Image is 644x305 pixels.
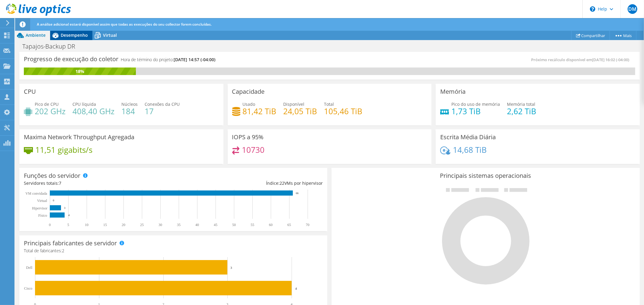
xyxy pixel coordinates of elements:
[37,199,47,203] text: Virtual
[232,88,265,95] h3: Capacidade
[53,199,54,202] text: 0
[35,146,92,153] h4: 11,51 gigabits/s
[145,108,180,115] h4: 17
[140,223,144,227] text: 25
[26,266,32,270] text: Dell
[68,214,70,217] text: 4
[230,266,232,269] text: 3
[531,57,632,62] span: Próximo recálculo disponível em
[610,31,636,40] a: Mais
[195,223,199,227] text: 40
[24,172,80,179] h3: Funções do servidor
[295,287,297,290] text: 4
[121,56,215,63] h4: Hora de término do projeto:
[121,108,138,115] h4: 184
[61,32,88,38] span: Desempenho
[122,223,125,227] text: 20
[571,31,610,40] a: Compartilhar
[440,134,496,140] h3: Escrita Média Diária
[324,101,334,107] span: Total
[24,286,32,291] text: Cisco
[177,223,181,227] text: 35
[336,172,635,179] h3: Principais sistemas operacionais
[451,108,500,115] h4: 1,73 TiB
[507,108,536,115] h4: 2,62 TiB
[85,223,88,227] text: 10
[38,213,47,218] tspan: Físico
[159,223,162,227] text: 30
[174,57,215,62] span: [DATE] 14:57 (-04:00)
[507,101,535,107] span: Memória total
[306,223,309,227] text: 70
[59,180,61,186] span: 7
[173,180,323,187] div: Índice: VMs por hipervisor
[103,223,107,227] text: 15
[324,108,363,115] h4: 105,46 TiB
[269,223,273,227] text: 60
[35,108,66,115] h4: 202 GHz
[251,223,254,227] text: 55
[49,223,51,227] text: 0
[453,146,487,153] h4: 14,68 TiB
[24,88,36,95] h3: CPU
[64,206,66,209] text: 3
[592,57,629,62] span: [DATE] 16:02 (-04:00)
[287,223,291,227] text: 65
[20,43,85,50] h1: Tapajos-Backup DR
[451,101,500,107] span: Pico do uso de memória
[32,206,47,210] text: Hipervisor
[24,68,136,75] div: 18%
[232,223,236,227] text: 50
[103,32,117,38] span: Virtual
[242,146,264,153] h4: 10730
[121,101,138,107] span: Núcleos
[35,101,59,107] span: Pico de CPU
[296,192,299,195] text: 66
[243,108,277,115] h4: 81,42 TiB
[232,134,264,140] h3: IOPS a 95%
[284,108,317,115] h4: 24,05 TiB
[280,180,284,186] span: 22
[25,191,47,196] text: VM convidada
[284,101,305,107] span: Disponível
[628,4,637,14] span: DM
[214,223,217,227] text: 45
[37,22,212,27] span: A análise adicional estará disponível assim que todas as execuções do seu collector forem concluí...
[440,88,466,95] h3: Memória
[145,101,180,107] span: Conexões da CPU
[24,247,323,254] h4: Total de fabricantes:
[24,180,173,187] div: Servidores totais:
[62,248,64,253] span: 2
[590,6,595,12] svg: \n
[24,134,134,140] h3: Maxima Network Throughput Agregada
[67,223,69,227] text: 5
[243,101,255,107] span: Usado
[24,240,117,247] h3: Principais fabricantes de servidor
[72,101,96,107] span: CPU líquida
[72,108,114,115] h4: 408,40 GHz
[26,32,46,38] span: Ambiente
